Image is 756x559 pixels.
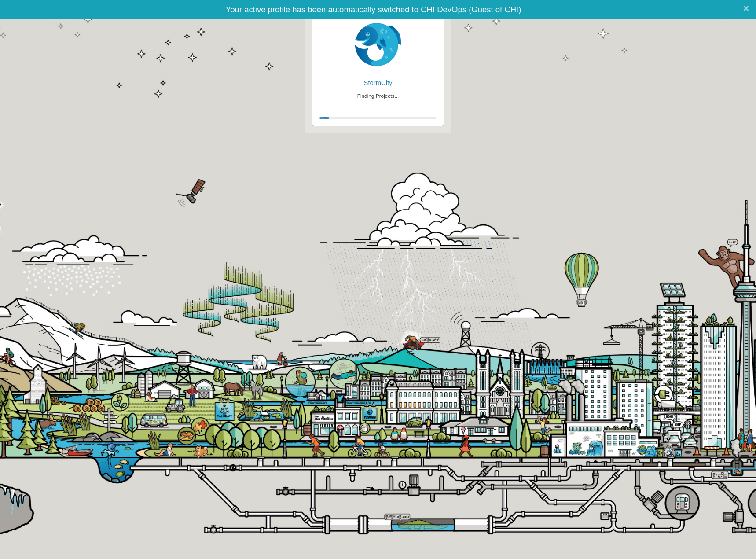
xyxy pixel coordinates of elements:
button: Close [743,4,749,13]
h6: StormCity [364,79,393,87]
small: Finding Projects... [357,92,399,100]
img: chi-fish-down.png [354,22,402,67]
span: × [743,3,749,14]
span: Your active profile has been automatically switched to CHI DevOps (Guest of CHI) [226,5,521,14]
